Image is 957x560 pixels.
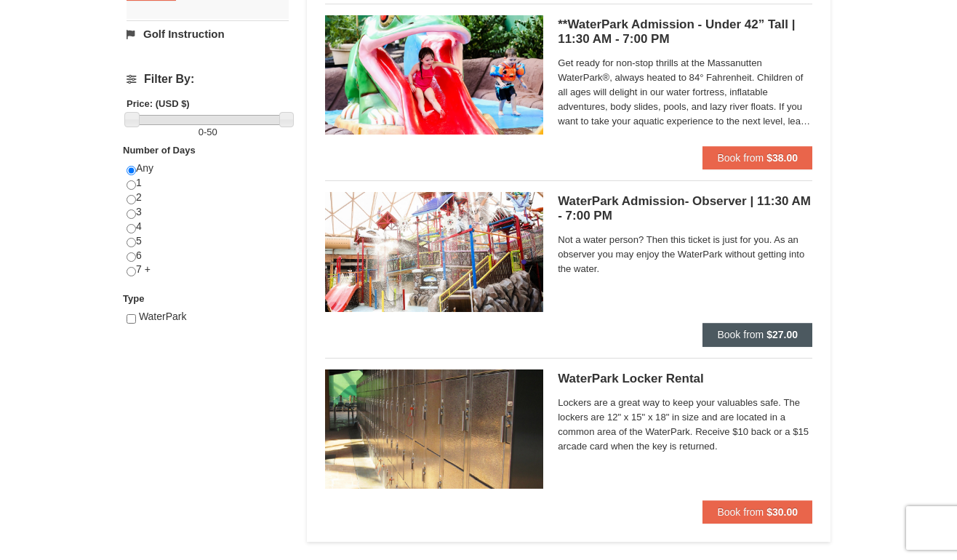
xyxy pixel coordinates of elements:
[325,192,543,311] img: 6619917-1522-bd7b88d9.jpg
[139,311,187,322] span: WaterPark
[766,152,798,164] strong: $38.00
[127,161,289,292] div: Any 1 2 3 4 5 6 7 +
[127,20,289,47] a: Golf Instruction
[766,329,798,340] strong: $27.00
[127,98,190,109] strong: Price: (USD $)
[558,56,812,129] span: Get ready for non-stop thrills at the Massanutten WaterPark®, always heated to 84° Fahrenheit. Ch...
[123,293,144,304] strong: Type
[766,506,798,518] strong: $30.00
[127,73,289,86] h4: Filter By:
[702,500,812,524] button: Book from $30.00
[325,15,543,135] img: 6619917-732-e1c471e4.jpg
[325,369,543,489] img: 6619917-1005-d92ad057.png
[558,372,812,386] h5: WaterPark Locker Rental
[702,146,812,169] button: Book from $38.00
[127,125,289,140] label: -
[717,506,764,518] span: Book from
[717,152,764,164] span: Book from
[558,233,812,276] span: Not a water person? Then this ticket is just for you. As an observer you may enjoy the WaterPark ...
[702,323,812,346] button: Book from $27.00
[558,396,812,454] span: Lockers are a great way to keep your valuables safe. The lockers are 12" x 15" x 18" in size and ...
[558,194,812,223] h5: WaterPark Admission- Observer | 11:30 AM - 7:00 PM
[717,329,764,340] span: Book from
[123,145,196,156] strong: Number of Days
[207,127,217,137] span: 50
[558,17,812,47] h5: **WaterPark Admission - Under 42” Tall | 11:30 AM - 7:00 PM
[199,127,204,137] span: 0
